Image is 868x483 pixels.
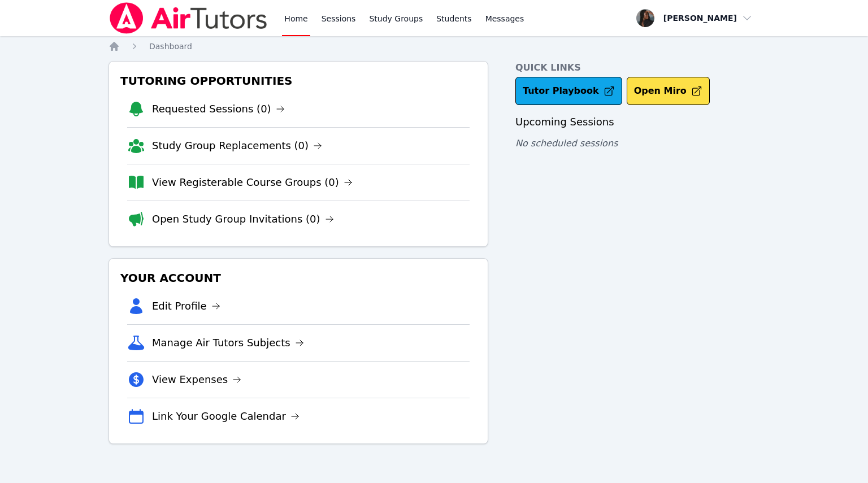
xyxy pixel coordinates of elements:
[515,61,759,75] h4: Quick Links
[118,268,479,288] h3: Your Account
[515,138,618,149] span: No scheduled sessions
[627,77,710,105] button: Open Miro
[108,2,268,34] img: Air Tutors
[152,175,353,190] a: View Registerable Course Groups (0)
[485,13,524,24] span: Messages
[152,372,241,388] a: View Expenses
[118,71,479,91] h3: Tutoring Opportunities
[149,42,192,51] span: Dashboard
[108,41,759,52] nav: Breadcrumb
[152,298,220,314] a: Edit Profile
[515,77,622,105] a: Tutor Playbook
[515,114,759,130] h3: Upcoming Sessions
[152,335,304,351] a: Manage Air Tutors Subjects
[149,41,192,52] a: Dashboard
[152,211,334,227] a: Open Study Group Invitations (0)
[152,138,322,154] a: Study Group Replacements (0)
[152,408,300,424] a: Link Your Google Calendar
[152,101,285,117] a: Requested Sessions (0)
